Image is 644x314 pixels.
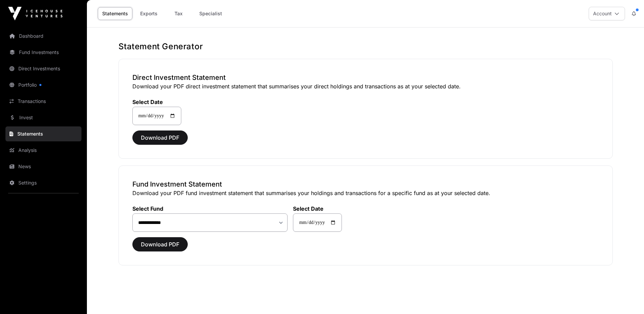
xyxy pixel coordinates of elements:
a: Settings [5,175,81,190]
a: Download PDF [132,137,188,144]
a: Analysis [5,143,81,158]
h3: Fund Investment Statement [132,179,599,189]
a: Statements [5,126,81,141]
h3: Direct Investment Statement [132,73,599,82]
p: Download your PDF direct investment statement that summarises your direct holdings and transactio... [132,82,599,90]
label: Select Date [293,205,342,212]
p: Download your PDF fund investment statement that summarises your holdings and transactions for a ... [132,189,599,197]
img: Icehouse Ventures Logo [8,7,62,20]
a: Dashboard [5,29,81,43]
label: Select Date [132,99,181,105]
iframe: Chat Widget [610,281,644,314]
button: Account [589,7,625,20]
a: Portfolio [5,77,81,92]
h1: Statement Generator [118,41,613,52]
label: Select Fund [132,205,288,212]
a: Statements [98,7,132,20]
span: Download PDF [141,134,179,142]
a: Specialist [195,7,226,20]
a: Tax [165,7,192,20]
span: Download PDF [141,240,179,248]
a: Exports [135,7,162,20]
a: News [5,159,81,174]
a: Direct Investments [5,61,81,76]
button: Download PDF [132,130,188,145]
a: Invest [5,110,81,125]
a: Download PDF [132,244,188,251]
button: Download PDF [132,237,188,251]
a: Fund Investments [5,45,81,60]
a: Transactions [5,94,81,109]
